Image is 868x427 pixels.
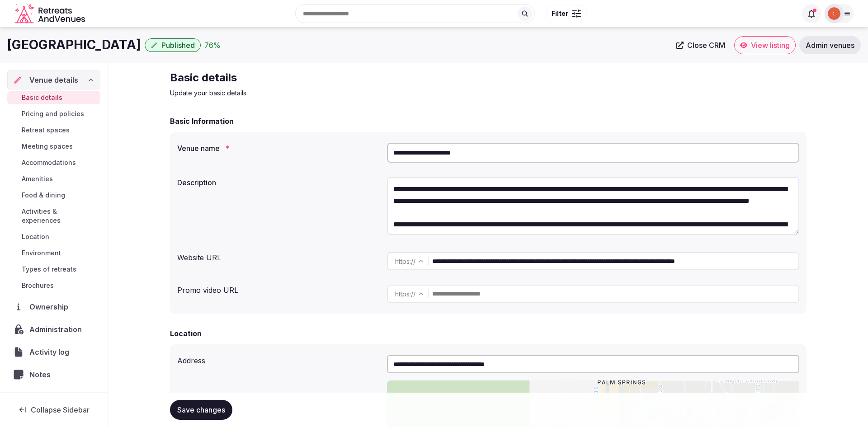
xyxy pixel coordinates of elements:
a: Visit the homepage [14,4,87,24]
span: Close CRM [687,41,725,50]
a: Location [7,230,100,243]
a: Activity log [7,343,100,361]
span: Amenities [22,174,53,183]
button: 76% [204,40,221,51]
a: Close CRM [671,36,731,54]
img: Catalina [828,7,840,20]
span: View listing [751,41,790,50]
span: Collapse Sidebar [31,405,90,414]
button: Published [145,38,201,52]
span: Notes [29,369,54,380]
span: Types of retreats [22,265,76,274]
span: Retreat spaces [22,126,70,135]
a: Types of retreats [7,263,100,276]
span: Accommodations [22,158,76,167]
label: Description [177,179,380,186]
span: Meeting spaces [22,142,73,151]
h2: Basic Information [170,116,234,127]
a: Administration [7,320,100,339]
span: Location [22,232,49,241]
svg: Retreats and Venues company logo [14,4,87,24]
a: Retreat spaces [7,124,100,136]
a: Environment [7,247,100,259]
p: Update your basic details [170,89,474,98]
span: Published [161,41,195,50]
span: Activity log [29,347,73,357]
span: Brochures [22,281,54,290]
span: Ownership [29,301,72,312]
h2: Basic details [170,70,474,85]
div: Promo video URL [177,281,380,296]
span: Venue details [29,75,78,85]
a: Review flags [7,388,100,407]
span: Environment [22,249,61,258]
span: Activities & experiences [22,207,97,225]
span: Food & dining [22,191,65,200]
a: Meeting spaces [7,140,100,153]
a: Ownership [7,297,100,316]
a: View listing [734,36,796,54]
a: Admin venues [799,36,861,54]
button: Filter [546,5,587,22]
a: Brochures [7,279,100,292]
a: Food & dining [7,189,100,202]
span: Admin venues [806,41,854,50]
a: Pricing and policies [7,108,100,120]
a: Activities & experiences [7,205,100,227]
div: Address [177,352,380,366]
h2: Location [170,328,202,339]
h1: [GEOGRAPHIC_DATA] [7,36,141,54]
div: 76 % [204,40,221,51]
a: Amenities [7,173,100,185]
a: Accommodations [7,156,100,169]
a: Notes [7,365,100,384]
span: Pricing and policies [22,109,84,118]
a: Basic details [7,91,100,104]
button: Collapse Sidebar [7,400,100,420]
label: Venue name [177,145,380,152]
span: Administration [29,324,85,335]
div: Website URL [177,249,380,263]
span: Save changes [177,405,225,414]
span: Basic details [22,93,62,102]
button: Save changes [170,400,232,420]
span: Filter [552,9,568,18]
